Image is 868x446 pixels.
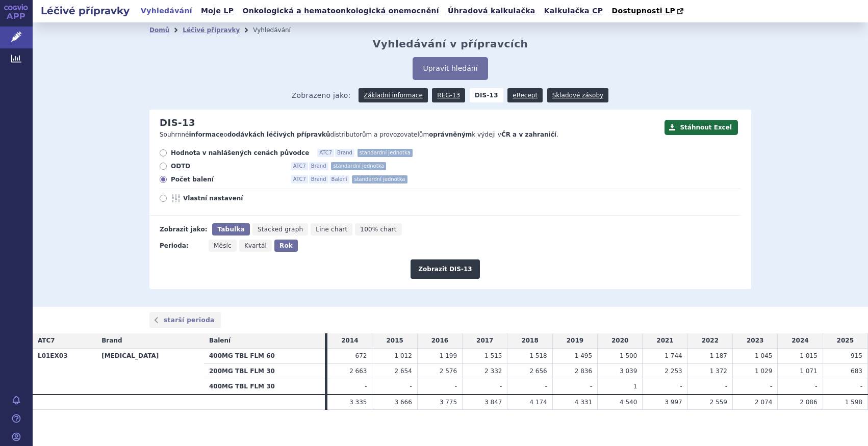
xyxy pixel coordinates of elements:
span: 3 039 [620,368,637,375]
span: Vlastní nastavení [183,194,295,202]
span: 1 495 [575,352,592,359]
span: 3 335 [349,399,367,406]
button: Upravit hledání [413,57,488,80]
th: 400MG TBL FLM 30 [204,379,325,394]
span: Brand [335,149,354,157]
span: 2 656 [529,368,547,375]
span: 1 [633,383,637,390]
span: 1 045 [755,352,772,359]
span: 4 331 [575,399,592,406]
span: Rok [279,242,293,249]
span: - [455,383,457,390]
span: standardní jednotka [331,162,386,170]
a: Vyhledávání [138,4,195,18]
span: Zobrazeno jako: [292,88,351,102]
span: Stacked graph [258,226,303,233]
strong: informace [189,131,224,138]
span: ATC7 [38,337,55,344]
td: 2015 [372,333,417,348]
span: Měsíc [214,242,232,249]
span: 3 666 [394,399,412,406]
span: Kvartál [244,242,267,249]
span: 2 253 [665,368,682,375]
th: 400MG TBL FLM 60 [204,349,325,364]
strong: oprávněným [429,131,472,138]
span: - [725,383,727,390]
span: Počet balení [171,175,283,183]
td: 2023 [732,333,777,348]
td: 2017 [463,333,507,348]
span: 3 775 [440,399,457,406]
span: Line chart [316,226,347,233]
span: Brand [309,162,328,170]
th: [MEDICAL_DATA] [96,349,204,395]
span: standardní jednotka [352,175,407,183]
span: 2 663 [349,368,367,375]
span: 2 086 [800,399,817,406]
span: - [500,383,502,390]
span: 1 015 [800,352,817,359]
span: standardní jednotka [358,149,413,157]
span: Hodnota v nahlášených cenách původce [171,149,309,157]
button: Stáhnout Excel [665,120,738,135]
button: Zobrazit DIS-13 [411,259,479,279]
td: 2021 [643,333,687,348]
strong: dodávkách léčivých přípravků [227,131,330,138]
p: Souhrnné o distributorům a provozovatelům k výdeji v . [160,130,659,139]
span: 4 174 [529,399,547,406]
span: Balení [209,337,231,344]
span: 2 836 [575,368,592,375]
td: 2016 [417,333,462,348]
span: 672 [355,352,367,359]
span: ODTD [171,162,283,170]
span: 4 540 [620,399,637,406]
a: Kalkulačka CP [541,4,606,18]
span: 1 518 [529,352,547,359]
h2: DIS-13 [160,117,195,128]
span: 3 997 [665,399,682,406]
strong: ČR a v zahraničí [501,131,556,138]
td: 2019 [552,333,597,348]
span: 2 074 [755,399,772,406]
span: 100% chart [360,226,396,233]
span: Brand [101,337,122,344]
div: Zobrazit jako: [160,223,207,235]
td: 2014 [327,333,372,348]
td: 2020 [598,333,643,348]
a: eRecept [507,88,543,102]
a: Moje LP [198,4,237,18]
span: - [365,383,367,390]
span: Brand [309,175,328,183]
a: Skladové zásoby [547,88,608,102]
a: Onkologická a hematoonkologická onemocnění [239,4,442,18]
span: ATC7 [291,162,308,170]
span: 915 [851,352,862,359]
span: - [815,383,817,390]
td: 2018 [507,333,552,348]
a: Základní informace [359,88,428,102]
td: 2022 [687,333,732,348]
span: - [860,383,862,390]
strong: DIS-13 [470,88,503,102]
a: REG-13 [432,88,465,102]
span: - [770,383,772,390]
a: Domů [149,27,169,34]
a: starší perioda [149,312,221,328]
span: 2 559 [710,399,727,406]
span: ATC7 [291,175,308,183]
li: Vyhledávání [253,22,304,38]
span: 1 012 [394,352,412,359]
a: Léčivé přípravky [183,27,240,34]
span: 1 029 [755,368,772,375]
span: - [680,383,682,390]
span: 1 598 [845,399,862,406]
span: 1 372 [710,368,727,375]
span: Dostupnosti LP [611,7,675,15]
span: 1 744 [665,352,682,359]
span: 1 071 [800,368,817,375]
span: - [545,383,547,390]
span: - [590,383,592,390]
span: 1 500 [620,352,637,359]
div: Perioda: [160,240,203,252]
span: 1 515 [484,352,502,359]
